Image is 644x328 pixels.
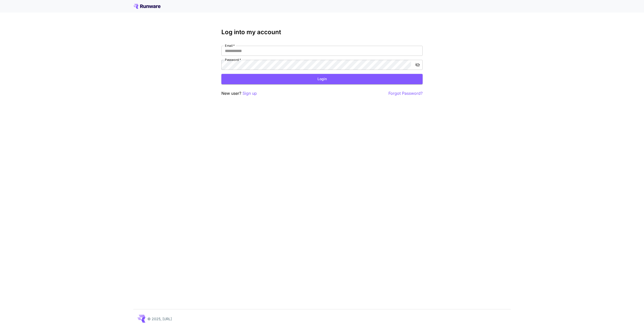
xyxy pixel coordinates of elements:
button: Forgot Password? [388,90,423,97]
button: Sign up [243,90,257,97]
h3: Log into my account [221,29,423,36]
button: Login [221,74,423,84]
p: © 2025, [URL] [147,316,172,321]
label: Email [225,43,235,48]
label: Password [225,58,241,62]
p: New user? [221,90,257,97]
button: toggle password visibility [413,60,422,69]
